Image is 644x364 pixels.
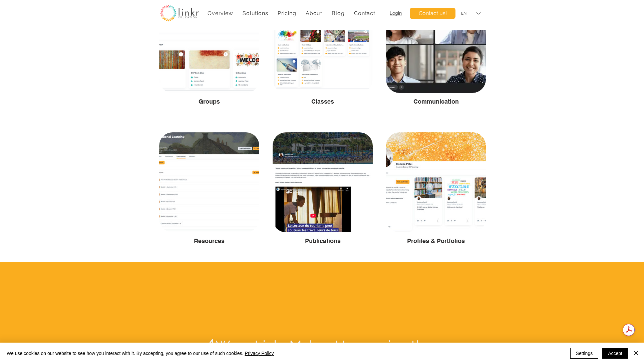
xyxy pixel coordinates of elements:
span: Pricing [278,10,296,16]
button: Settings [570,348,599,359]
nav: Site [204,7,379,20]
span: Overview [208,10,233,16]
span: Groups [199,98,220,105]
span: Profiles & Portfolios [407,237,465,244]
a: Contact us! [410,8,455,19]
a: Privacy Policy [245,351,274,356]
span: Classes [311,98,334,105]
span: Contact us! [419,10,447,17]
span: About [306,10,322,16]
div: Language Selector: English [456,6,485,21]
a: Contact [351,7,379,20]
img: Close [632,349,640,357]
span: Solutions [243,10,268,16]
a: Pricing [274,7,300,20]
span: Blog [332,10,344,16]
a: Blog [328,7,348,20]
div: Solutions [239,7,272,20]
span: 4 [205,332,216,355]
span: Resources [194,237,225,244]
img: linkr_logo_transparentbg.png [160,5,199,21]
span: We use cookies on our website to see how you interact with it. By accepting, you agree to our use... [7,350,274,356]
div: About [302,7,326,20]
a: Login [390,10,402,16]
a: Overview [204,7,237,20]
span: Contact [354,10,375,16]
button: Close [632,348,640,359]
div: EN [461,11,466,16]
span: Publications [305,237,341,244]
button: Accept [602,348,628,359]
span: Communication [413,98,459,105]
